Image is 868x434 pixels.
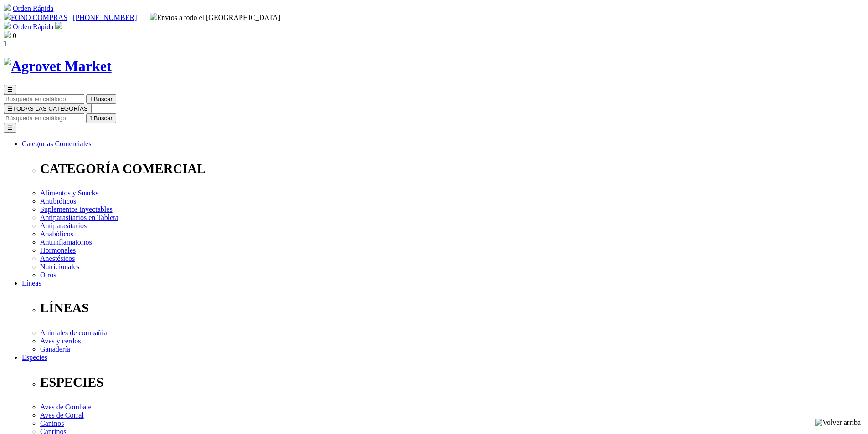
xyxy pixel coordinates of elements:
i:  [90,115,92,122]
img: Agrovet Market [4,58,112,75]
a: Orden Rápida [13,23,53,31]
img: phone.svg [4,13,11,20]
p: CATEGORÍA COMERCIAL [40,161,864,176]
button:  Buscar [86,94,116,104]
span: Buscar [94,96,113,102]
a: Otros [40,271,56,279]
a: Orden Rápida [13,5,53,12]
a: Ganadería [40,345,70,353]
p: LÍNEAS [40,301,864,316]
img: shopping-bag.svg [4,31,11,38]
input: Buscar [4,113,84,123]
a: Animales de compañía [40,329,107,337]
span: Buscar [94,115,113,122]
button:  Buscar [86,113,116,123]
a: Antibióticos [40,197,76,205]
img: delivery-truck.svg [150,13,157,20]
img: shopping-cart.svg [4,22,11,29]
a: Acceda a su cuenta de cliente [55,23,62,31]
a: Especies [22,353,47,361]
i:  [90,96,92,102]
a: Anestésicos [40,255,75,262]
input: Buscar [4,94,84,104]
img: Volver arriba [815,419,861,427]
a: Líneas [22,279,41,287]
a: Caninos [40,419,64,427]
a: FONO COMPRAS [4,14,67,21]
img: user.svg [55,22,62,29]
span: ☰ [7,86,13,93]
a: Hormonales [40,246,76,254]
a: Aves de Combate [40,403,92,411]
img: shopping-cart.svg [4,4,11,11]
a: Antiinflamatorios [40,238,92,246]
a: [PHONE_NUMBER] [73,14,137,21]
a: Nutricionales [40,263,79,271]
a: Aves de Corral [40,411,84,419]
span: Envíos a todo el [GEOGRAPHIC_DATA] [150,14,281,21]
button: ☰TODAS LAS CATEGORÍAS [4,104,92,113]
p: ESPECIES [40,375,864,390]
a: Categorías Comerciales [22,140,91,148]
a: Alimentos y Snacks [40,189,98,197]
span: ☰ [7,105,13,112]
button: ☰ [4,85,16,94]
i:  [4,40,6,48]
a: Suplementos inyectables [40,205,113,213]
a: Antiparasitarios [40,222,87,230]
a: Antiparasitarios en Tableta [40,214,118,221]
a: Anabólicos [40,230,73,238]
span: 0 [13,32,16,40]
a: Aves y cerdos [40,337,81,345]
button: ☰ [4,123,16,133]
